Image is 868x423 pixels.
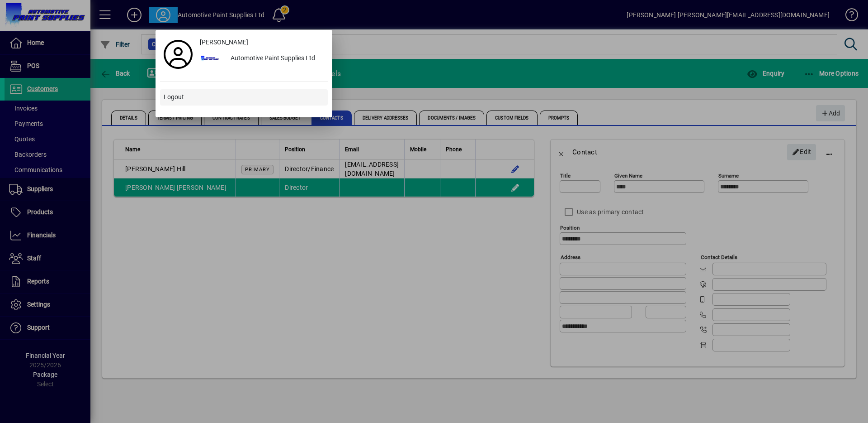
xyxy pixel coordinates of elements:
a: [PERSON_NAME] [196,34,328,51]
span: [PERSON_NAME] [200,38,248,47]
span: Logout [164,92,184,102]
button: Logout [160,89,328,106]
button: Automotive Paint Supplies Ltd [196,51,328,67]
div: Automotive Paint Supplies Ltd [223,51,328,67]
a: Profile [160,46,196,62]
